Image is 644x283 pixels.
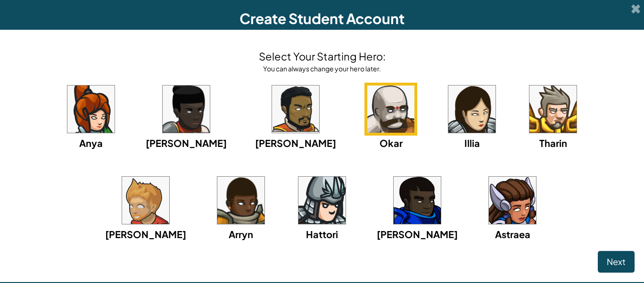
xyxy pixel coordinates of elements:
span: [PERSON_NAME] [105,228,186,240]
img: portrait.png [529,86,577,133]
span: Create Student Account [239,9,405,27]
img: portrait.png [448,86,495,133]
img: portrait.png [122,177,169,224]
img: portrait.png [217,177,264,224]
img: portrait.png [298,177,346,224]
span: [PERSON_NAME] [146,137,227,149]
img: portrait.png [272,86,319,133]
span: Illia [464,137,480,149]
span: [PERSON_NAME] [377,228,458,240]
span: Hattori [306,228,338,240]
span: Tharin [539,137,567,149]
img: portrait.png [163,86,210,133]
span: Okar [380,137,403,149]
div: You can always change your hero later. [259,64,386,73]
span: Astraea [495,228,530,240]
img: portrait.png [67,86,115,133]
span: Next [607,256,626,267]
span: Anya [79,137,103,149]
button: Next [598,251,635,273]
span: Arryn [229,228,253,240]
img: portrait.png [489,177,536,224]
h4: Select Your Starting Hero: [259,49,386,64]
span: [PERSON_NAME] [255,137,336,149]
img: portrait.png [367,86,414,133]
img: portrait.png [394,177,441,224]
